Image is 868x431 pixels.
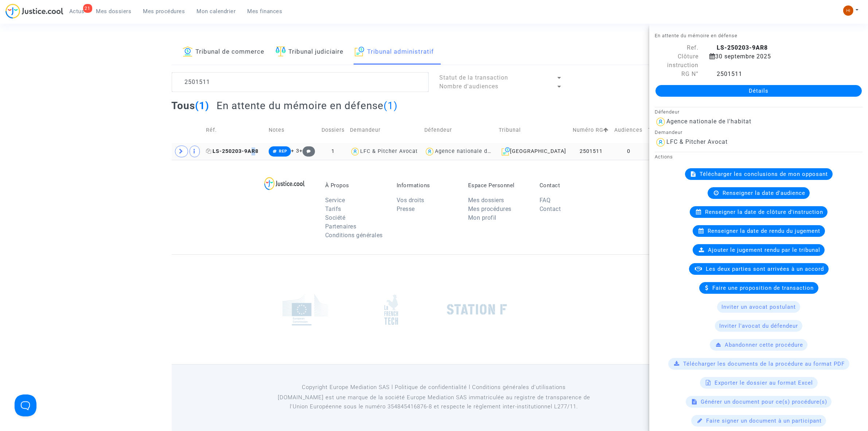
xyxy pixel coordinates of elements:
a: Mon calendrier [191,6,242,17]
a: Partenaires [325,223,357,230]
div: Agence nationale de l'habitat [435,148,515,154]
a: Détails [655,85,862,97]
a: Tribunal de commerce [183,40,265,65]
p: Informations [397,182,457,189]
span: 2501511 [709,70,742,77]
p: [DOMAIN_NAME] est une marque de la société Europe Mediation SAS immatriculée au registre de tr... [268,393,600,411]
span: Faire signer un document à un participant [706,417,822,424]
td: Numéro RG [570,117,612,143]
img: stationf.png [447,304,507,315]
span: Renseigner la date de rendu du jugement [708,228,821,234]
div: Clôture instruction [649,52,704,70]
img: icon-user.svg [424,146,435,157]
small: En attente du mémoire en défense [655,33,737,38]
span: Renseigner la date d'audience [723,190,805,196]
p: Copyright Europe Mediation SAS l Politique de confidentialité l Conditions générales d’utilisa... [268,383,600,392]
img: europe_commision.png [283,294,328,326]
a: Conditions générales [325,232,383,239]
img: jc-logo.svg [5,4,63,19]
span: Faire une proposition de transaction [713,285,814,291]
a: Mes procédures [468,205,511,212]
small: Actions [655,154,673,159]
img: icon-user.svg [655,116,666,128]
img: fc99b196863ffcca57bb8fe2645aafd9 [843,5,853,16]
div: Ref. [649,43,704,52]
td: Dossiers [319,117,347,143]
a: 21Actus [63,6,90,17]
a: Mes procédures [137,6,191,17]
span: Mes finances [248,8,283,15]
small: Défendeur [655,109,680,115]
img: icon-archive.svg [355,46,365,57]
a: Vos droits [397,197,424,204]
span: REP [279,149,287,154]
div: 30 septembre 2025 [704,52,850,70]
p: Espace Personnel [468,182,529,189]
h2: Tous [172,99,210,112]
span: + [299,148,315,154]
img: french_tech.png [384,294,398,325]
span: Mes dossiers [96,8,132,15]
span: Inviter l'avocat du défendeur [719,323,798,329]
span: Inviter un avocat postulant [721,304,796,310]
span: Statut de la transaction [440,74,509,81]
span: (1) [195,100,210,112]
span: Télécharger les documents de la procédure au format PDF [684,361,845,367]
span: Les deux parties sont arrivées à un accord [706,266,824,272]
td: Notes [266,117,319,143]
td: Demandeur [347,117,422,143]
div: LFC & Pitcher Avocat [360,148,418,154]
td: Tribunal [496,117,570,143]
iframe: Help Scout Beacon - Open [15,395,36,416]
a: Mes finances [242,6,288,17]
a: Presse [397,205,415,212]
span: Abandonner cette procédure [725,342,803,348]
span: Renseigner la date de clôture d'instruction [705,209,823,215]
a: Contact [540,205,561,212]
a: Tribunal administratif [355,40,434,65]
p: À Propos [325,182,386,189]
td: Réf. [203,117,266,143]
a: Mon profil [468,214,497,221]
a: Service [325,197,345,204]
p: Contact [540,182,600,189]
a: Tarifs [325,205,341,212]
div: RG N° [649,70,704,78]
div: [GEOGRAPHIC_DATA] [499,147,568,156]
a: FAQ [540,197,551,204]
a: Société [325,214,346,221]
span: Mon calendrier [197,8,236,15]
td: 1 [319,143,347,160]
td: Transaction [646,117,684,143]
span: (1) [384,100,398,112]
div: 21 [83,4,92,13]
h2: En attente du mémoire en défense [217,99,398,112]
td: Défendeur [422,117,496,143]
span: Exporter le dossier au format Excel [715,380,813,386]
img: icon-user.svg [655,136,666,148]
span: Générer un document pour ce(s) procédure(s) [701,399,827,405]
span: LS-250203-9AR8 [206,148,258,154]
span: Mes procédures [143,8,185,15]
span: Actus [69,8,85,15]
img: icon-archive.svg [502,147,510,156]
b: LS-250203-9AR8 [717,44,768,51]
a: Mes dossiers [468,197,504,204]
span: Ajouter le jugement rendu par le tribunal [708,247,820,253]
span: Télécharger les conclusions de mon opposant [700,171,828,177]
a: Mes dossiers [90,6,137,17]
img: icon-banque.svg [183,46,193,57]
img: icon-user.svg [350,146,361,157]
div: Agence nationale de l'habitat [666,118,751,125]
div: LFC & Pitcher Avocat [666,138,728,145]
span: Nombre d'audiences [440,83,499,90]
small: Demandeur [655,130,682,135]
td: 0 [612,143,646,160]
a: Tribunal judiciaire [276,40,344,65]
td: 2501511 [570,143,612,160]
img: icon-faciliter-sm.svg [276,46,286,57]
img: logo-lg.svg [264,177,305,190]
td: Audiences [612,117,646,143]
span: + 3 [291,148,299,154]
